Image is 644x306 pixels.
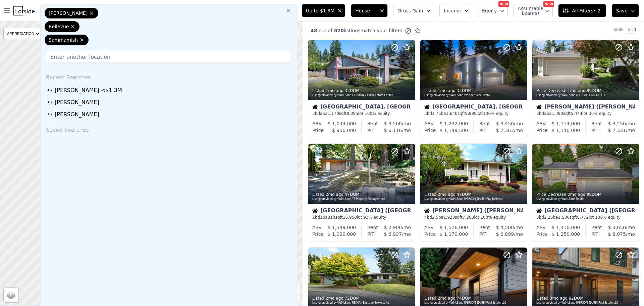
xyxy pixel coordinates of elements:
time: 2025-07-10 07:02 [438,192,455,197]
div: Price [312,127,324,134]
time: 2025-06-05 18:59 [550,296,568,301]
span: 8,772 [577,215,589,220]
span: 810 [328,215,335,220]
div: Grid [628,27,636,34]
div: /mo [378,120,411,127]
span: $ 1,526,000 [440,225,468,230]
div: [PERSON_NAME] ([PERSON_NAME]) [536,104,635,111]
div: Listed , 33 DOM [424,88,524,93]
span: $ 8,075 [608,231,626,237]
span: $ 1,140,000 [552,128,580,133]
span: $ 1,232,000 [440,121,468,126]
div: NEW [498,1,509,7]
input: Enter another location [46,51,292,63]
a: Price Decrease 2mo ago,98DOMListing provided byNWMLSand RedfinHouse[GEOGRAPHIC_DATA] ([GEOGRAPHIC... [532,143,639,242]
span: 820 [332,28,344,33]
div: PITI [479,127,488,134]
a: Zoom in [289,282,299,292]
time: 2025-07-24 00:00 [438,88,455,93]
div: 3 bd 1.75 ba sqft lot · 100% equity [424,111,523,116]
div: APPRECIATION [3,28,43,39]
div: Listing provided by NWMLS and [PERSON_NAME] Real Estate LLC [536,301,636,305]
button: House [351,4,388,17]
span: Up to $1.3M [306,7,334,14]
div: Rent [479,224,490,231]
div: [PERSON_NAME] ([PERSON_NAME]) [424,208,523,215]
span: 1,380 [552,111,563,116]
div: ARV [536,120,546,127]
span: $ 4,500 [496,225,514,230]
span: 9,889 [465,111,477,116]
div: ARV [424,224,434,231]
span: $ 1,250,000 [552,231,580,237]
div: Table [613,27,624,34]
div: /mo [600,127,635,134]
span: match your filters [360,27,402,34]
span: 5,444 [571,111,582,116]
div: PITI [367,127,376,134]
div: ARV [312,224,322,231]
div: /mo [376,231,411,237]
span: Income [444,7,461,14]
div: Listing provided by NWMLS and Whisper Real Estate [424,93,524,97]
span: $ 1,170,000 [440,231,468,237]
div: Price [536,127,548,134]
span: $ 3,250 [608,121,626,126]
a: [PERSON_NAME] [47,98,292,106]
button: Gross Gain [393,4,434,17]
img: House [536,208,542,213]
span: $ 950,000 [332,128,356,133]
div: Listing provided by NWMLS and [PERSON_NAME] Real Estate LLC [424,301,524,305]
span: $ 1,044,000 [328,121,356,126]
div: PITI [367,231,376,237]
span: 1,170 [328,111,339,116]
div: out of listings [303,27,421,34]
div: Rent [591,120,602,127]
img: Lotside [13,6,35,15]
span: $ 1,090,000 [328,231,356,237]
div: PITI [591,127,600,134]
div: 4 bd 2.5 ba sqft lot · 100% equity [424,215,523,220]
div: /mo [376,127,411,134]
span: 16,950 [343,215,357,220]
span: All Filters • 2 [562,7,600,14]
a: [PERSON_NAME] [47,111,292,119]
img: House [424,104,430,110]
span: $ 7,363 [496,128,514,133]
span: $ 6,899 [496,231,514,237]
div: Listing provided by NWMLS and TS Property Management [312,197,412,201]
div: [GEOGRAPHIC_DATA] ([GEOGRAPHIC_DATA]) [536,208,635,215]
div: /mo [488,127,523,134]
span: Assumable Loan(s) [518,6,539,15]
img: House [424,208,430,213]
span: $ 3,650 [608,225,626,230]
span: $ 3,450 [496,121,514,126]
div: 3 bd 2 ba sqft lot · 36% equity [536,111,635,116]
div: Price [312,231,324,237]
div: 2 bd 1 ba sqft lot · 93% equity [312,215,411,220]
span: $ 6,937 [384,231,402,237]
span: 9,095 [346,111,358,116]
div: ARV [312,120,322,127]
a: Listed 2mo ago,47DOMListing provided byNWMLSand [PERSON_NAME] Rlty BellevueHouse[PERSON_NAME] ([P... [420,143,527,242]
div: Price [536,231,548,237]
div: Listed , 33 DOM [312,88,412,93]
span: $ 3,500 [384,121,402,126]
span: 48 [311,28,317,33]
div: Price [424,231,436,237]
span: 7,200 [463,215,474,220]
span: $ 1,114,000 [552,121,580,126]
span: 1,500 [558,215,570,220]
span: $ 7,331 [608,128,626,133]
div: ARV [536,224,546,231]
div: /mo [490,224,523,231]
a: Price Decrease 1mo ago,89DOMListing provided byNWMLSand MY REALTY GROUP LLCHouse[PERSON_NAME] ([P... [532,40,639,138]
button: All Filters• 2 [558,4,606,17]
a: [PERSON_NAME] <$1.3M [47,86,292,94]
time: 2025-07-10 16:21 [326,192,343,197]
div: Price Decrease , 89 DOM [536,88,636,93]
span: [PERSON_NAME] [49,10,88,16]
